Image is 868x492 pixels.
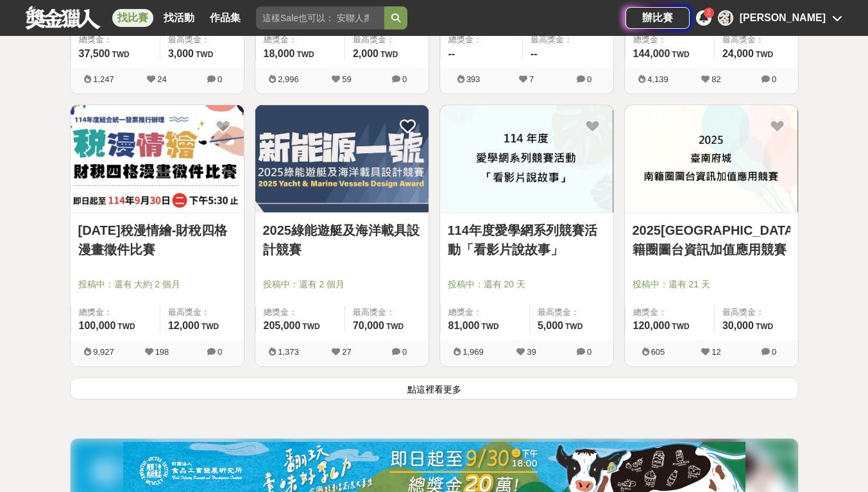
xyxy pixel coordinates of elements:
[255,105,429,213] a: Cover Image
[448,278,606,291] span: 投稿中：還有 20 天
[463,347,484,357] span: 1,969
[264,33,337,46] span: 總獎金：
[707,9,711,16] span: 2
[79,320,116,331] span: 100,000
[538,320,563,331] span: 5,000
[402,74,407,84] span: 0
[672,50,689,59] span: TWD
[722,33,790,46] span: 最高獎金：
[531,48,538,59] span: --
[93,74,114,84] span: 1,247
[157,74,166,84] span: 24
[625,105,798,212] img: Cover Image
[587,347,591,357] span: 0
[201,322,219,331] span: TWD
[112,50,129,59] span: TWD
[353,48,379,59] span: 2,000
[353,306,421,319] span: 最高獎金：
[625,7,690,29] a: 辦比賽
[633,48,670,59] span: 144,000
[217,347,222,357] span: 0
[380,50,398,59] span: TWD
[278,347,299,357] span: 1,373
[205,9,246,27] a: 作品集
[112,9,153,27] a: 找比賽
[466,74,481,84] span: 393
[296,50,314,59] span: TWD
[342,74,351,84] span: 59
[402,347,407,357] span: 0
[722,320,754,331] span: 30,000
[722,306,790,319] span: 最高獎金：
[168,306,236,319] span: 最高獎金：
[448,306,522,319] span: 總獎金：
[772,347,776,357] span: 0
[633,320,670,331] span: 120,000
[448,320,480,331] span: 81,000
[565,322,583,331] span: TWD
[79,48,110,59] span: 37,500
[168,320,200,331] span: 12,000
[633,33,706,46] span: 總獎金：
[440,105,613,213] a: Cover Image
[71,105,244,212] img: Cover Image
[93,347,114,357] span: 9,927
[633,306,706,319] span: 總獎金：
[353,33,421,46] span: 最高獎金：
[264,320,301,331] span: 205,000
[158,9,200,27] a: 找活動
[756,50,773,59] span: TWD
[448,33,515,46] span: 總獎金：
[772,74,776,84] span: 0
[79,33,152,46] span: 總獎金：
[587,74,591,84] span: 0
[263,221,421,259] a: 2025綠能遊艇及海洋載具設計競賽
[651,347,665,357] span: 605
[255,105,429,212] img: Cover Image
[168,33,236,46] span: 最高獎金：
[264,48,295,59] span: 18,000
[711,74,720,84] span: 82
[722,48,754,59] span: 24,000
[386,322,404,331] span: TWD
[481,322,498,331] span: TWD
[538,306,606,319] span: 最高獎金：
[78,221,236,259] a: [DATE]稅漫情繪-財稅四格漫畫徵件比賽
[256,6,384,30] input: 這樣Sale也可以： 安聯人壽創意銷售法募集
[529,74,534,84] span: 7
[217,74,222,84] span: 0
[756,322,773,331] span: TWD
[672,322,689,331] span: TWD
[302,322,319,331] span: TWD
[71,105,244,213] a: Cover Image
[263,278,421,291] span: 投稿中：還有 2 個月
[647,74,668,84] span: 4,139
[353,320,384,331] span: 70,000
[196,50,213,59] span: TWD
[740,10,826,26] div: [PERSON_NAME]
[711,347,720,357] span: 12
[168,48,194,59] span: 3,000
[155,347,169,357] span: 198
[633,221,790,259] a: 2025[GEOGRAPHIC_DATA]籍圈圖台資訊加值應用競賽
[531,33,606,46] span: 最高獎金：
[278,74,299,84] span: 2,996
[448,48,455,59] span: --
[633,278,790,291] span: 投稿中：還有 21 天
[440,105,613,212] img: Cover Image
[264,306,337,319] span: 總獎金：
[342,347,351,357] span: 27
[78,278,236,291] span: 投稿中：還有 大約 2 個月
[70,377,799,400] button: 點這裡看更多
[448,221,606,259] a: 114年度愛學網系列競賽活動「看影片說故事」
[718,10,733,26] div: 劉
[117,322,135,331] span: TWD
[625,105,798,213] a: Cover Image
[79,306,152,319] span: 總獎金：
[527,347,536,357] span: 39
